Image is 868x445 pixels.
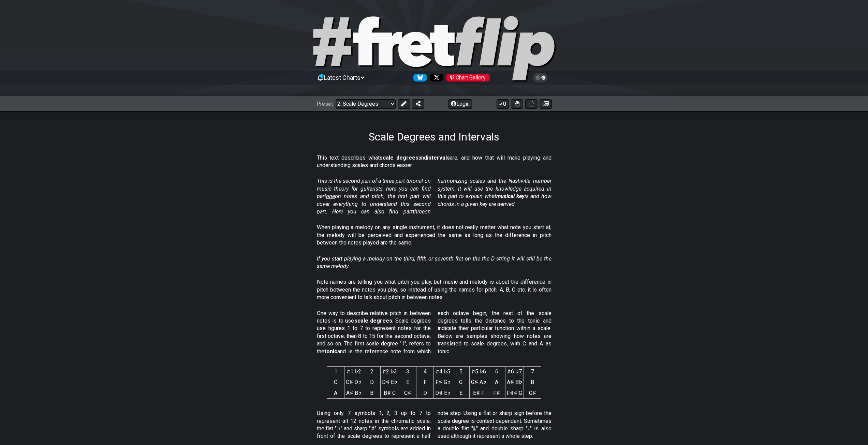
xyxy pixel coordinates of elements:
th: ♯6 ♭7 [505,367,524,377]
td: A♯ B♭ [344,388,363,398]
td: D♯ E♭ [434,388,452,398]
strong: scale degrees [354,317,393,324]
button: Print [525,99,538,109]
td: F [416,377,434,388]
td: B♯ C [381,388,399,398]
p: Note names are telling you what pitch you play, but music and melody is about the difference in p... [317,278,551,301]
th: 7 [524,367,541,377]
em: If you start playing a melody on the third, fifth or seventh fret on the the D string it will sti... [317,255,551,269]
th: 4 [416,367,434,377]
th: ♯1 ♭2 [344,367,363,377]
select: Preset [336,99,396,109]
p: One way to describe relative pitch in between notes is to use . Scale degrees use figures 1 to 7 ... [317,310,551,355]
a: Follow #fretflip at X [427,74,443,81]
td: F♯♯ G [505,388,524,398]
th: ♯2 ♭3 [381,367,399,377]
span: Latest Charts [324,74,361,81]
td: F♯ G♭ [434,377,452,388]
td: F♯ [488,388,505,398]
button: Share Preset [412,99,424,109]
th: 1 [327,367,344,377]
button: Login [448,99,472,109]
strong: scale degrees [380,154,418,161]
td: A [488,377,505,388]
th: 5 [452,367,470,377]
th: 6 [488,367,505,377]
td: B [363,388,381,398]
td: B [524,377,541,388]
td: D [416,388,434,398]
p: This text describes what and are, and how that will make playing and understanding scales and cho... [317,154,551,169]
th: 3 [399,367,416,377]
td: D [363,377,381,388]
strong: tonic [324,348,337,355]
th: ♯5 ♭6 [470,367,488,377]
div: Chart Gallery [446,74,490,81]
td: C [327,377,344,388]
td: C♯ D♭ [344,377,363,388]
em: This is the second part of a three part tutorial on music theory for guitarists, here you can fin... [317,178,551,215]
td: G♯ [524,388,541,398]
span: three [413,208,425,215]
p: When playing a melody on any single instrument, it does not really matter what note you start at,... [317,224,551,247]
button: Edit Preset [398,99,410,109]
td: A [327,388,344,398]
a: #fretflip at Pinterest [443,74,490,81]
th: ♯4 ♭5 [434,367,452,377]
td: G [452,377,470,388]
td: E [399,377,416,388]
td: E [452,388,470,398]
td: A♯ B♭ [505,377,524,388]
td: G♯ A♭ [470,377,488,388]
span: one [326,193,335,199]
button: 0 [497,99,509,109]
span: Preset [317,101,333,107]
th: 2 [363,367,381,377]
span: Toggle light / dark theme [536,75,544,81]
td: C♯ [399,388,416,398]
p: Using only 7 symbols 1, 2, 3 up to 7 to represent all 12 notes in the chromatic scale, the flat "... [317,410,551,440]
td: E♯ F [470,388,488,398]
h1: Scale Degrees and Intervals [369,130,499,143]
td: D♯ E♭ [381,377,399,388]
strong: intervals [427,154,450,161]
button: Toggle Dexterity for all fretkits [511,99,523,109]
strong: musical key [496,193,525,199]
a: Follow #fretflip at Bluesky [411,74,427,81]
button: Create image [540,99,552,109]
